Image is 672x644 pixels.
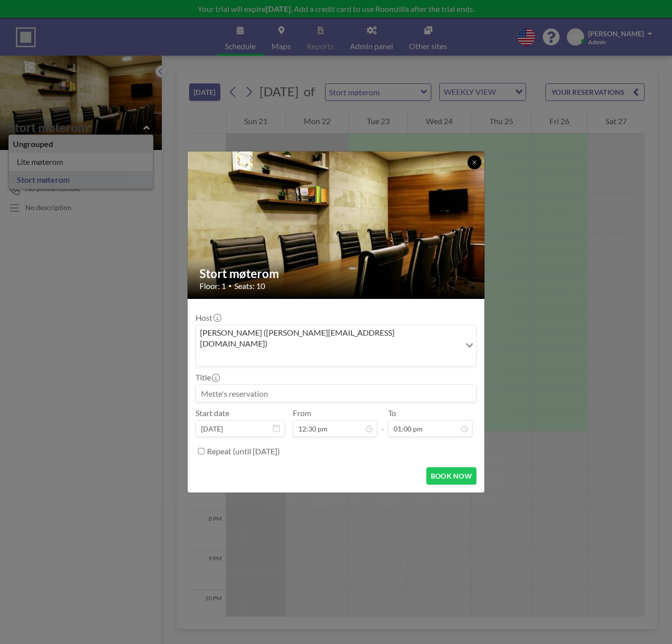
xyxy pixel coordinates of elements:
[196,325,476,366] div: Search for option
[234,281,265,291] span: Seats: 10
[200,266,473,281] h2: Stort møterom
[196,385,476,402] input: Mette's reservation
[197,351,460,364] input: Search for option
[426,467,476,485] button: BOOK NOW
[196,313,220,323] label: Host
[381,412,384,433] span: -
[388,408,396,418] label: To
[196,408,229,418] label: Start date
[207,446,280,456] label: Repeat (until [DATE])
[188,126,485,324] img: 537.jpg
[293,408,311,418] label: From
[200,281,226,291] span: Floor: 1
[228,282,232,289] span: •
[198,327,459,350] span: [PERSON_NAME] ([PERSON_NAME][EMAIL_ADDRESS][DOMAIN_NAME])
[196,372,219,382] label: Title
